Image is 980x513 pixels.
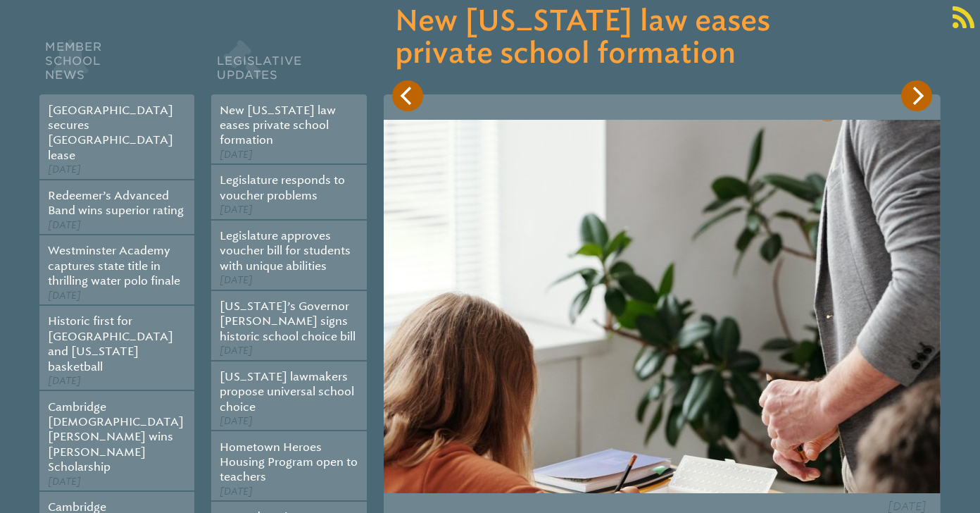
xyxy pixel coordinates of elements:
[220,149,253,161] span: [DATE]
[220,274,253,286] span: [DATE]
[48,476,81,488] span: [DATE]
[48,375,81,387] span: [DATE]
[48,189,184,217] a: Redeemer’s Advanced Band wins superior rating
[220,486,253,497] span: [DATE]
[39,37,194,94] h2: Member School News
[220,370,354,414] a: [US_STATE] lawmakers propose universal school choice
[48,290,81,302] span: [DATE]
[48,163,81,175] span: [DATE]
[392,80,423,111] button: Previous
[220,173,345,202] a: Legislature responds to voucher problems
[220,229,351,273] a: Legislature approves voucher bill for students with unique abilities
[220,204,253,216] span: [DATE]
[220,440,358,484] a: Hometown Heroes Housing Program open to teachers
[384,120,941,493] img: pexels-max-fischer-5212350_791_530_85_s_c1.jpg
[220,415,253,427] span: [DATE]
[888,500,926,513] span: [DATE]
[48,104,173,162] a: [GEOGRAPHIC_DATA] secures [GEOGRAPHIC_DATA] lease
[48,314,173,373] a: Historic first for [GEOGRAPHIC_DATA] and [US_STATE] basketball
[48,244,180,288] a: Westminster Academy captures state title in thrilling water polo finale
[220,104,336,147] a: New [US_STATE] law eases private school formation
[395,6,929,70] h3: New [US_STATE] law eases private school formation
[48,400,184,474] a: Cambridge [DEMOGRAPHIC_DATA][PERSON_NAME] wins [PERSON_NAME] Scholarship
[220,345,253,357] span: [DATE]
[901,80,932,111] button: Next
[211,37,366,94] h2: Legislative Updates
[48,219,81,231] span: [DATE]
[220,299,356,343] a: [US_STATE]’s Governor [PERSON_NAME] signs historic school choice bill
